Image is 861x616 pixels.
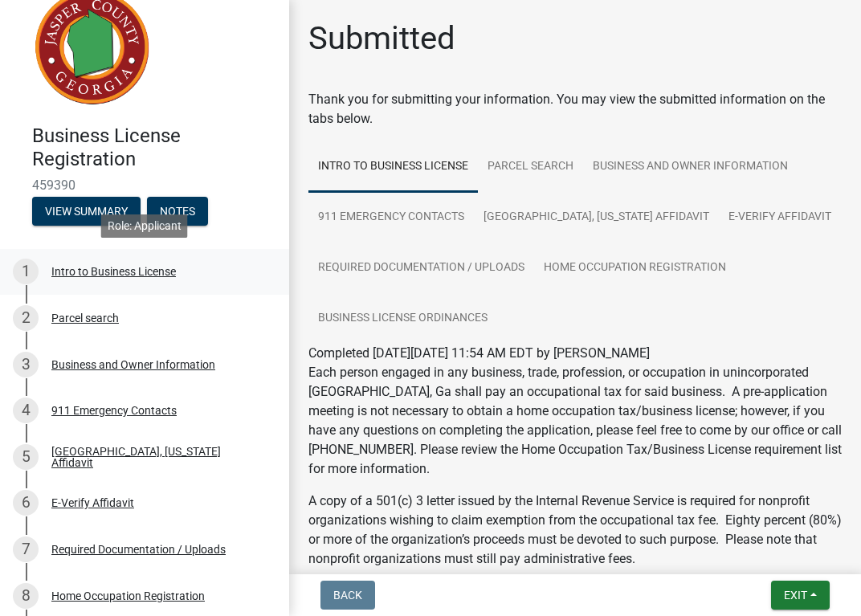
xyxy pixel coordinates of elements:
[32,197,141,226] button: View Summary
[13,398,39,423] div: 4
[308,90,842,129] div: Thank you for submitting your information. You may view the submitted information on the tabs below.
[478,141,583,193] a: Parcel search
[147,197,208,226] button: Notes
[13,583,39,609] div: 8
[51,312,119,324] div: Parcel search
[308,19,455,58] h1: Submitted
[51,544,226,555] div: Required Documentation / Uploads
[32,206,141,218] wm-modal-confirm: Summary
[101,214,188,238] div: Role: Applicant
[474,192,719,243] a: [GEOGRAPHIC_DATA], [US_STATE] Affidavit
[308,192,474,243] a: 911 Emergency Contacts
[308,243,534,294] a: Required Documentation / Uploads
[308,293,497,345] a: Business License Ordinances
[320,581,375,610] button: Back
[308,141,478,193] a: Intro to Business License
[13,444,39,470] div: 5
[51,359,215,370] div: Business and Owner Information
[51,590,205,602] div: Home Occupation Registration
[32,124,276,171] h4: Business License Registration
[308,345,650,361] span: Completed [DATE][DATE] 11:54 AM EDT by [PERSON_NAME]
[583,141,798,193] a: Business and Owner Information
[51,405,177,416] div: 911 Emergency Contacts
[771,581,830,610] button: Exit
[13,305,39,331] div: 2
[719,192,841,243] a: E-Verify Affidavit
[13,352,39,377] div: 3
[13,536,39,562] div: 7
[51,497,134,508] div: E-Verify Affidavit
[308,492,842,569] p: A copy of a 501(c) 3 letter issued by the Internal Revenue Service is required for nonprofit orga...
[784,589,807,602] span: Exit
[147,206,208,218] wm-modal-confirm: Notes
[308,363,842,479] p: Each person engaged in any business, trade, profession, or occupation in unincorporated [GEOGRAPH...
[32,177,257,193] span: 459390
[534,243,736,294] a: Home Occupation Registration
[51,266,176,277] div: Intro to Business License
[13,259,39,284] div: 1
[51,446,263,468] div: [GEOGRAPHIC_DATA], [US_STATE] Affidavit
[333,589,362,602] span: Back
[13,490,39,516] div: 6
